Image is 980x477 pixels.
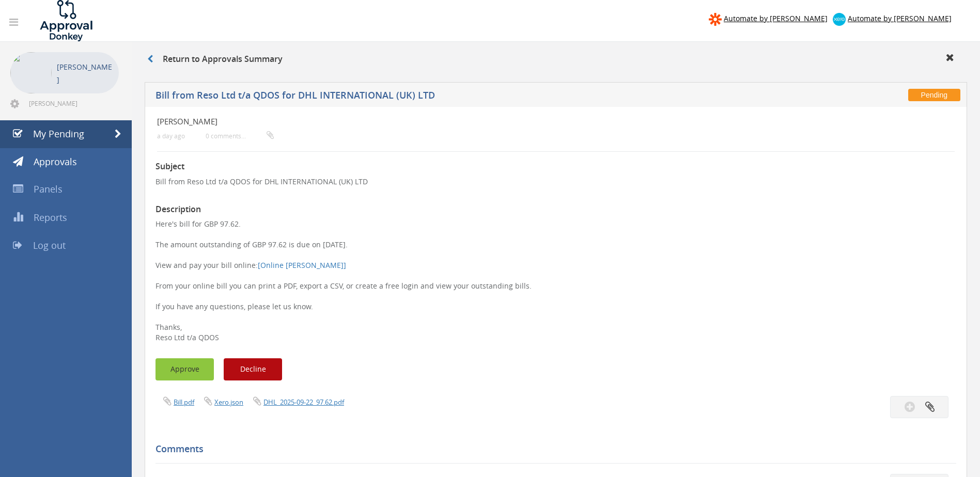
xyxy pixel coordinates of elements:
[214,397,243,407] a: Xero.json
[34,155,77,168] span: Approvals
[155,177,956,187] p: Bill from Reso Ltd t/a QDOS for DHL INTERNATIONAL (UK) LTD
[155,444,948,454] h5: Comments
[57,60,114,86] p: [PERSON_NAME]
[155,162,956,171] h3: Subject
[833,13,846,26] img: xero-logo.png
[34,183,63,195] span: Panels
[724,13,828,23] span: Automate by [PERSON_NAME]
[174,397,194,407] a: Bill.pdf
[147,55,283,64] h3: Return to Approvals Summary
[709,13,722,26] img: zapier-logomark.png
[33,239,66,251] span: Log out
[29,99,117,107] span: [PERSON_NAME][EMAIL_ADDRESS][DOMAIN_NAME]
[155,219,956,343] p: Here's bill for GBP 97.62. The amount outstanding of GBP 97.62 is due on [DATE]. View and pay you...
[263,397,344,407] a: DHL_2025-09-22_97.62.pdf
[157,132,185,140] small: a day ago
[224,358,282,380] button: Decline
[33,128,84,140] span: My Pending
[155,90,718,103] h5: Bill from Reso Ltd t/a QDOS for DHL INTERNATIONAL (UK) LTD
[155,205,956,214] h3: Description
[206,132,274,140] small: 0 comments...
[258,260,346,270] a: [Online [PERSON_NAME]]
[848,13,952,23] span: Automate by [PERSON_NAME]
[157,117,822,126] h4: [PERSON_NAME]
[155,358,214,380] button: Approve
[908,89,960,101] span: Pending
[34,211,67,224] span: Reports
